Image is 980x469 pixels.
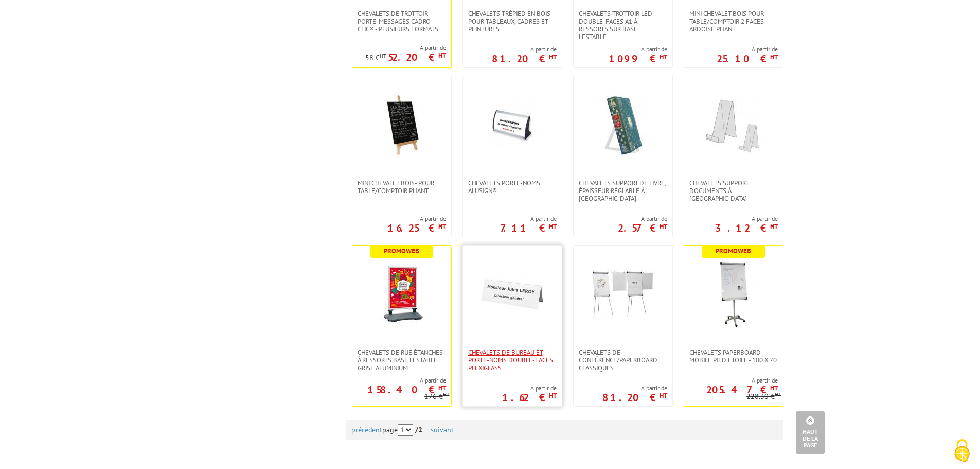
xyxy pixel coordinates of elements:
[602,384,667,392] span: A partir de
[949,438,975,464] img: Cookies (fenêtre modale)
[618,215,667,223] span: A partir de
[684,179,783,202] a: CHEVALETS SUPPORT DOCUMENTS À [GEOGRAPHIC_DATA]
[365,44,446,52] span: A partir de
[715,225,778,231] p: 3.12 €
[700,92,767,159] img: CHEVALETS SUPPORT DOCUMENTS À POSER
[380,52,386,59] sup: HT
[684,376,778,385] span: A partir de
[468,179,557,195] span: Chevalets porte-noms AluSign®
[438,222,446,231] sup: HT
[602,394,667,401] p: 81.20 €
[660,222,667,231] sup: HT
[775,391,781,398] sup: HT
[351,425,382,435] a: précédent
[415,425,429,435] strong: /
[717,56,778,62] p: 25.10 €
[746,393,781,401] p: 228.30 €
[700,261,767,328] img: Chevalets Paperboard Mobile Pied Etoile - 100 x 70
[770,222,778,231] sup: HT
[706,387,778,393] p: 205.47 €
[502,384,557,392] span: A partir de
[479,92,546,159] img: Chevalets porte-noms AluSign®
[463,10,562,33] a: Chevalets Trépied en bois pour tableaux, cadres et peintures
[388,54,446,60] p: 52.20 €
[579,10,667,41] span: Chevalets Trottoir LED double-faces A1 à ressorts sur base lestable.
[715,215,778,223] span: A partir de
[384,247,419,255] b: Promoweb
[352,349,451,372] a: Chevalets de rue étanches à ressorts base lestable Grise Aluminium
[549,222,557,231] sup: HT
[479,261,546,328] img: Chevalets de bureau et porte-noms double-faces plexiglass
[438,51,446,60] sup: HT
[574,179,672,202] a: CHEVALETS SUPPORT DE LIVRE, ÉPAISSEUR RÉGLABLE À [GEOGRAPHIC_DATA]
[492,56,557,62] p: 81.20 €
[549,53,557,61] sup: HT
[502,394,557,401] p: 1.62 €
[492,45,557,54] span: A partir de
[609,45,667,54] span: A partir de
[770,384,778,392] sup: HT
[590,261,656,328] img: Chevalets de conférence/Paperboard Classiques
[618,225,667,231] p: 2.57 €
[796,411,825,454] a: Haut de la page
[468,349,557,372] span: Chevalets de bureau et porte-noms double-faces plexiglass
[689,349,778,364] span: Chevalets Paperboard Mobile Pied Etoile - 100 x 70
[424,393,450,401] p: 176 €
[579,179,667,202] span: CHEVALETS SUPPORT DE LIVRE, ÉPAISSEUR RÉGLABLE À [GEOGRAPHIC_DATA]
[689,179,778,202] span: CHEVALETS SUPPORT DOCUMENTS À [GEOGRAPHIC_DATA]
[351,420,778,440] div: page
[463,349,562,372] a: Chevalets de bureau et porte-noms double-faces plexiglass
[418,425,422,435] span: 2
[463,179,562,195] a: Chevalets porte-noms AluSign®
[590,92,656,159] img: CHEVALETS SUPPORT DE LIVRE, ÉPAISSEUR RÉGLABLE À POSER
[549,391,557,400] sup: HT
[500,215,557,223] span: A partir de
[500,225,557,231] p: 7.11 €
[609,56,667,62] p: 1099 €
[368,92,435,159] img: Mini Chevalet Bois- pour table/comptoir pliant
[689,10,778,33] span: Mini Chevalet bois pour Table/comptoir 2 faces Ardoise Pliant
[716,247,751,255] b: Promoweb
[579,349,667,372] span: Chevalets de conférence/Paperboard Classiques
[368,261,435,328] img: Chevalets de rue étanches à ressorts base lestable Grise Aluminium
[770,53,778,61] sup: HT
[387,215,446,223] span: A partir de
[352,10,451,33] a: Chevalets de trottoir porte-messages Cadro-Clic® - Plusieurs formats
[660,53,667,61] sup: HT
[352,179,451,195] a: Mini Chevalet Bois- pour table/comptoir pliant
[660,391,667,400] sup: HT
[684,349,783,364] a: Chevalets Paperboard Mobile Pied Etoile - 100 x 70
[358,179,446,195] span: Mini Chevalet Bois- pour table/comptoir pliant
[944,434,980,469] button: Cookies (fenêtre modale)
[387,225,446,231] p: 16.25 €
[438,384,446,392] sup: HT
[352,376,446,385] span: A partir de
[717,45,778,54] span: A partir de
[574,10,672,41] a: Chevalets Trottoir LED double-faces A1 à ressorts sur base lestable.
[358,10,446,33] span: Chevalets de trottoir porte-messages Cadro-Clic® - Plusieurs formats
[367,387,446,393] p: 158.40 €
[358,349,446,372] span: Chevalets de rue étanches à ressorts base lestable Grise Aluminium
[468,10,557,33] span: Chevalets Trépied en bois pour tableaux, cadres et peintures
[443,391,450,398] sup: HT
[574,349,672,372] a: Chevalets de conférence/Paperboard Classiques
[684,10,783,33] a: Mini Chevalet bois pour Table/comptoir 2 faces Ardoise Pliant
[365,54,386,62] p: 58 €
[431,425,454,435] a: suivant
